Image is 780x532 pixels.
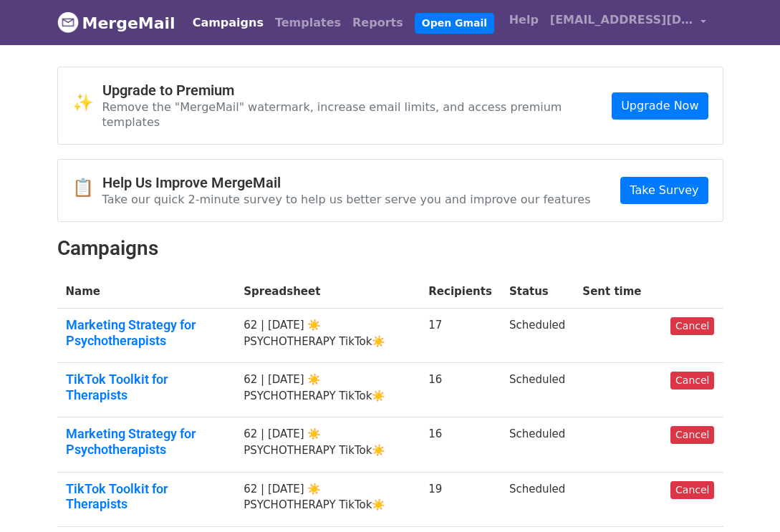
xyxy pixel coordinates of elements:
[57,8,175,38] a: MergeMail
[235,417,420,472] td: 62 | [DATE] ☀️PSYCHOTHERAPY TikTok☀️
[235,275,420,309] th: Spreadsheet
[501,363,574,417] td: Scheduled
[574,275,662,309] th: Sent time
[544,6,712,39] a: [EMAIL_ADDRESS][DOMAIN_NAME]
[57,236,723,261] h2: Campaigns
[504,6,544,34] a: Help
[57,11,79,33] img: MergeMail logo
[66,372,227,402] a: TikTok Toolkit for Therapists
[550,11,693,29] span: [EMAIL_ADDRESS][DOMAIN_NAME]
[102,174,591,191] h4: Help Us Improve MergeMail
[235,472,420,526] td: 62 | [DATE] ☀️PSYCHOTHERAPY TikTok☀️
[420,363,501,417] td: 16
[66,481,227,512] a: TikTok Toolkit for Therapists
[420,472,501,526] td: 19
[187,9,269,37] a: Campaigns
[501,309,574,363] td: Scheduled
[501,417,574,472] td: Scheduled
[420,417,501,472] td: 16
[102,82,612,99] h4: Upgrade to Premium
[670,317,714,335] a: Cancel
[415,13,494,34] a: Open Gmail
[269,9,347,37] a: Templates
[347,9,409,37] a: Reports
[235,309,420,363] td: 62 | [DATE] ☀️PSYCHOTHERAPY TikTok☀️
[420,275,501,309] th: Recipients
[612,92,708,120] a: Upgrade Now
[670,372,714,390] a: Cancel
[420,309,501,363] td: 17
[102,192,591,207] p: Take our quick 2-minute survey to help us better serve you and improve our features
[72,178,102,198] span: 📋
[501,472,574,526] td: Scheduled
[670,481,714,499] a: Cancel
[57,275,236,309] th: Name
[670,426,714,444] a: Cancel
[708,463,780,532] iframe: Chat Widget
[501,275,574,309] th: Status
[72,92,102,113] span: ✨
[66,317,227,348] a: Marketing Strategy for Psychotherapists
[102,100,612,130] p: Remove the "MergeMail" watermark, increase email limits, and access premium templates
[66,426,227,457] a: Marketing Strategy for Psychotherapists
[620,177,708,204] a: Take Survey
[235,363,420,417] td: 62 | [DATE] ☀️PSYCHOTHERAPY TikTok☀️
